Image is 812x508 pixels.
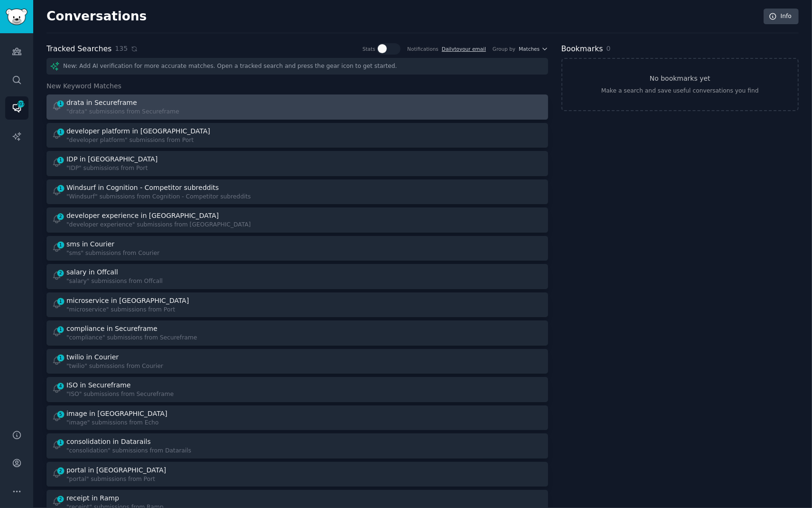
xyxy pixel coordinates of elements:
a: 1sms in Courier"sms" submissions from Courier [47,236,548,261]
button: Matches [519,46,548,52]
span: 1 [56,439,65,446]
h2: Tracked Searches [47,43,112,55]
span: 207 [17,101,25,107]
div: Make a search and save useful conversations you find [601,87,759,95]
div: "microservice" submissions from Port [66,306,191,314]
div: portal in [GEOGRAPHIC_DATA] [66,465,166,475]
span: 2 [56,270,65,276]
a: 1drata in Secureframe"drata" submissions from Secureframe [47,94,548,120]
div: "consolidation" submissions from Datarails [66,447,191,455]
a: 1Windsurf in Cognition - Competitor subreddits"Windsurf" submissions from Cognition - Competitor ... [47,179,548,205]
span: 1 [56,129,65,135]
div: "Windsurf" submissions from Cognition - Competitor subreddits [66,193,251,201]
a: 1twilio in Courier"twilio" submissions from Courier [47,349,548,374]
div: "IDP" submissions from Port [66,164,159,173]
span: New Keyword Matches [47,81,121,91]
span: 2 [56,468,65,474]
span: 5 [56,411,65,418]
div: receipt in Ramp [66,493,119,503]
div: Notifications [407,46,439,52]
div: sms in Courier [66,239,114,249]
div: New: Add AI verification for more accurate matches. Open a tracked search and press the gear icon... [47,58,548,75]
div: Windsurf in Cognition - Competitor subreddits [66,183,219,193]
a: Info [764,9,799,25]
span: 1 [56,242,65,248]
div: IDP in [GEOGRAPHIC_DATA] [66,154,158,164]
div: "developer experience" submissions from [GEOGRAPHIC_DATA] [66,221,251,229]
a: 1developer platform in [GEOGRAPHIC_DATA]"developer platform" submissions from Port [47,123,548,148]
h2: Conversations [47,9,147,24]
div: "salary" submissions from Offcall [66,277,163,286]
div: "sms" submissions from Courier [66,249,159,258]
span: 1 [56,185,65,192]
h2: Bookmarks [561,43,603,55]
div: "drata" submissions from Secureframe [66,108,179,116]
h3: No bookmarks yet [650,74,710,84]
div: "twilio" submissions from Courier [66,362,163,371]
div: compliance in Secureframe [66,324,158,334]
div: "portal" submissions from Port [66,475,168,484]
div: "image" submissions from Echo [66,419,169,427]
a: 207 [5,96,28,120]
div: microservice in [GEOGRAPHIC_DATA] [66,296,189,306]
div: developer experience in [GEOGRAPHIC_DATA] [66,211,219,221]
img: GummySearch logo [6,9,28,25]
a: 5image in [GEOGRAPHIC_DATA]"image" submissions from Echo [47,405,548,431]
span: 4 [56,383,65,389]
span: 1 [56,355,65,361]
div: Group by [493,46,515,52]
div: developer platform in [GEOGRAPHIC_DATA] [66,126,210,136]
div: "ISO" submissions from Secureframe [66,390,174,399]
a: 1microservice in [GEOGRAPHIC_DATA]"microservice" submissions from Port [47,292,548,318]
a: 1compliance in Secureframe"compliance" submissions from Secureframe [47,320,548,346]
div: salary in Offcall [66,267,118,277]
span: 1 [56,298,65,305]
span: 2 [56,496,65,502]
div: Stats [363,46,375,52]
a: 2developer experience in [GEOGRAPHIC_DATA]"developer experience" submissions from [GEOGRAPHIC_DATA] [47,207,548,233]
span: 1 [56,157,65,163]
div: twilio in Courier [66,352,119,362]
a: 1IDP in [GEOGRAPHIC_DATA]"IDP" submissions from Port [47,151,548,176]
div: ISO in Secureframe [66,380,131,390]
span: 0 [607,45,611,52]
span: 1 [56,100,65,107]
span: Matches [519,46,540,52]
a: 4ISO in Secureframe"ISO" submissions from Secureframe [47,377,548,402]
a: 2portal in [GEOGRAPHIC_DATA]"portal" submissions from Port [47,462,548,487]
a: Dailytoyour email [442,46,486,52]
span: 2 [56,213,65,220]
a: 1consolidation in Datarails"consolidation" submissions from Datarails [47,433,548,459]
div: "compliance" submissions from Secureframe [66,334,197,342]
a: No bookmarks yetMake a search and save useful conversations you find [561,58,799,111]
div: consolidation in Datarails [66,437,151,447]
span: 135 [115,44,128,54]
div: image in [GEOGRAPHIC_DATA] [66,409,167,419]
a: 2salary in Offcall"salary" submissions from Offcall [47,264,548,289]
span: 1 [56,326,65,333]
div: "developer platform" submissions from Port [66,136,212,145]
div: drata in Secureframe [66,98,137,108]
